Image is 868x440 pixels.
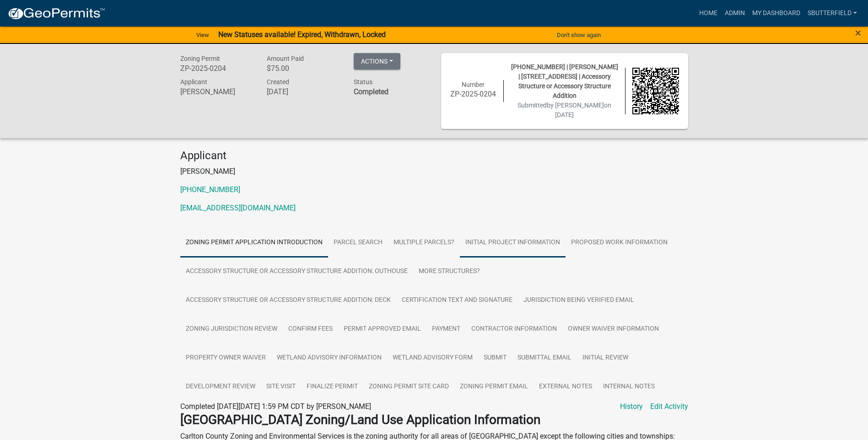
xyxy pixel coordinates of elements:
[566,228,673,258] a: Proposed Work Information
[534,372,598,402] a: External Notes
[180,204,296,212] a: [EMAIL_ADDRESS][DOMAIN_NAME]
[450,90,497,98] h6: ZP-2025-0204
[180,149,688,162] h4: Applicant
[328,228,388,258] a: Parcel search
[650,401,688,412] a: Edit Activity
[180,372,261,402] a: Development Review
[632,68,679,114] img: QR code
[478,343,512,373] a: Submit
[749,5,804,22] a: My Dashboard
[267,78,289,86] span: Created
[721,5,749,22] a: Admin
[338,315,426,344] a: Permit Approved Email
[577,343,634,373] a: Initial Review
[454,372,534,402] a: Zoning Permit Email
[620,401,643,412] a: History
[855,27,861,38] button: Close
[180,64,253,73] h6: ZP-2025-0204
[180,166,688,177] p: [PERSON_NAME]
[180,87,253,96] h6: [PERSON_NAME]
[396,286,518,315] a: Certification Text and Signature
[354,53,400,70] button: Actions
[180,228,328,258] a: Zoning Permit Application Introduction
[267,87,340,96] h6: [DATE]
[426,315,466,344] a: Payment
[301,372,363,402] a: Finalize Permit
[547,102,604,109] span: by [PERSON_NAME]
[562,315,664,344] a: Owner Waiver Information
[511,63,618,99] span: [PHONE_NUMBER] | [PERSON_NAME] | [STREET_ADDRESS] | Accessory Structure or Accessory Structure Ad...
[466,315,562,344] a: Contractor Information
[180,412,540,427] strong: [GEOGRAPHIC_DATA] Zoning/Land Use Application Information
[388,228,460,258] a: Multiple Parcels?
[180,343,271,373] a: Property Owner Waiver
[267,64,340,73] h6: $75.00
[180,55,220,62] span: Zoning Permit
[267,55,304,62] span: Amount Paid
[180,315,283,344] a: Zoning Jurisdiction Review
[512,343,577,373] a: Submittal Email
[218,30,386,39] strong: New Statuses available! Expired, Withdrawn, Locked
[180,78,207,86] span: Applicant
[283,315,338,344] a: Confirm Fees
[695,5,721,22] a: Home
[180,257,413,286] a: Accessory Structure or Accessory Structure Addition: Outhouse
[363,372,454,402] a: Zoning Permit Site Card
[180,286,396,315] a: Accessory Structure or Accessory Structure Addition: Deck
[460,228,566,258] a: Initial Project Information
[387,343,478,373] a: Wetland Advisory Form
[193,27,213,43] a: View
[518,286,640,315] a: Jurisdiction Being Verified Email
[553,27,604,43] button: Don't show again
[271,343,387,373] a: Wetland Advisory Information
[180,185,240,194] a: [PHONE_NUMBER]
[261,372,301,402] a: Site Visit
[354,78,372,86] span: Status
[804,5,861,22] a: Sbutterfield
[598,372,660,402] a: Internal Notes
[354,87,388,96] strong: Completed
[518,102,611,118] span: Submitted on [DATE]
[855,27,861,39] span: ×
[180,402,371,411] span: Completed [DATE][DATE] 1:59 PM CDT by [PERSON_NAME]
[462,81,485,88] span: Number
[413,257,485,286] a: More Structures?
